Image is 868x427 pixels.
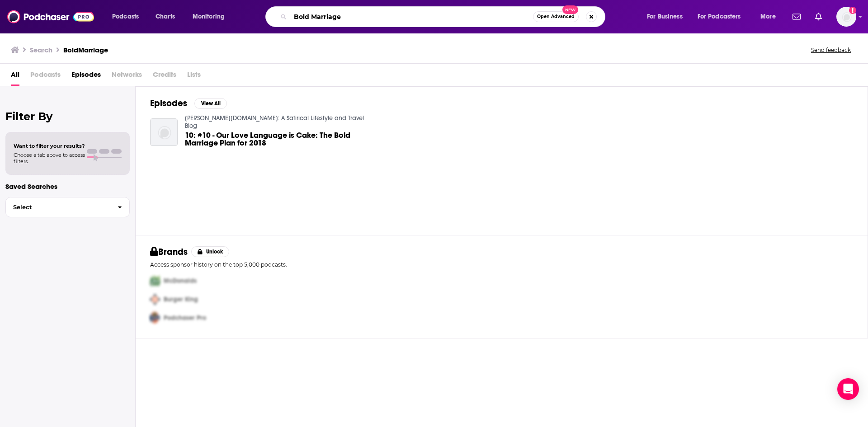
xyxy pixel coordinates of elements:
[193,10,225,23] span: Monitoring
[30,46,52,54] h3: Search
[562,5,579,14] span: New
[186,9,236,24] button: open menu
[150,9,180,24] a: Charts
[5,197,130,217] button: Select
[63,46,108,54] h3: BoldMarriage
[692,9,754,24] button: open menu
[5,110,130,123] h2: Filter By
[698,10,741,23] span: For Podcasters
[836,7,856,27] img: User Profile
[5,182,130,191] p: Saved Searches
[150,246,188,258] h2: Brands
[150,98,187,109] h2: Episodes
[112,10,139,23] span: Podcasts
[290,9,533,24] input: Search podcasts, credits, & more...
[156,10,175,23] span: Charts
[11,67,19,86] a: All
[106,9,151,24] button: open menu
[146,309,164,327] img: Third Pro Logo
[185,114,364,130] a: Byars.Life: A Satirical Lifestyle and Travel Blog
[71,67,101,86] a: Episodes
[647,10,683,23] span: For Business
[191,246,230,257] button: Unlock
[811,9,826,24] a: Show notifications dropdown
[533,11,579,22] button: Open AdvancedNew
[274,6,614,27] div: Search podcasts, credits, & more...
[112,67,142,86] span: Networks
[164,296,198,303] span: Burger King
[849,7,856,14] svg: Add a profile image
[808,46,854,54] button: Send feedback
[836,7,856,27] button: Show profile menu
[150,261,853,268] p: Access sponsor history on the top 5,000 podcasts.
[760,10,776,23] span: More
[14,152,85,164] span: Choose a tab above to access filters.
[537,14,575,19] span: Open Advanced
[185,131,377,147] a: 10: #10 - Our Love Language is Cake: The Bold Marriage Plan for 2018
[754,9,787,24] button: open menu
[187,67,201,86] span: Lists
[164,314,206,322] span: Podchaser Pro
[837,378,859,400] div: Open Intercom Messenger
[6,204,110,210] span: Select
[150,118,178,146] img: 10: #10 - Our Love Language is Cake: The Bold Marriage Plan for 2018
[146,290,164,309] img: Second Pro Logo
[194,98,227,109] button: View All
[150,98,227,109] a: EpisodesView All
[836,7,856,27] span: Logged in as Lydia_Gustafson
[789,9,804,24] a: Show notifications dropdown
[30,67,61,86] span: Podcasts
[14,143,85,149] span: Want to filter your results?
[164,277,197,285] span: McDonalds
[641,9,694,24] button: open menu
[153,67,176,86] span: Credits
[146,272,164,290] img: First Pro Logo
[7,8,94,25] img: Podchaser - Follow, Share and Rate Podcasts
